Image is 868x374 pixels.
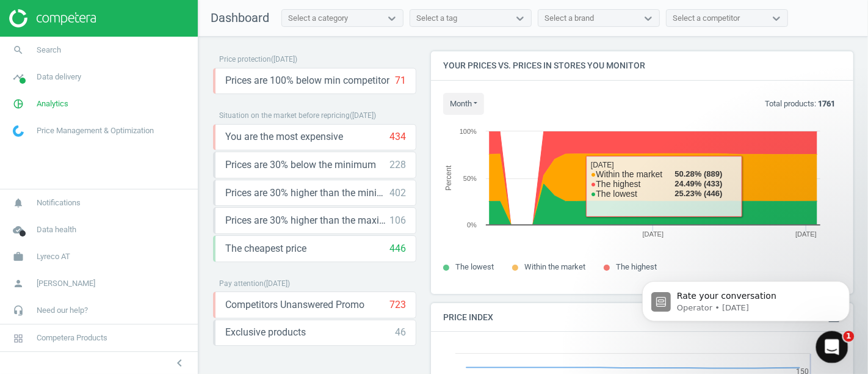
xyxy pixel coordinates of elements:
[7,245,30,268] i: work
[37,251,70,262] span: Lyreco AT
[7,299,30,322] i: headset_mic
[225,242,306,255] span: The cheapest price
[431,51,853,80] h4: Your prices vs. prices in stores you monitor
[795,230,817,238] tspan: [DATE]
[225,158,376,172] span: Prices are 30% below the minimum
[463,175,477,182] text: 50%
[818,99,835,108] b: 1761
[624,255,868,341] iframe: Intercom notifications message
[7,218,30,241] i: cloud_done
[37,278,95,289] span: [PERSON_NAME]
[164,355,195,371] button: chevron_left
[9,9,96,28] img: ajHJNr6hYgQAAAAASUVORK5CYII=
[37,224,76,235] span: Data health
[37,45,61,56] span: Search
[37,332,107,343] span: Competera Products
[467,221,477,229] text: 0%
[225,214,389,227] span: Prices are 30% higher than the maximal
[395,326,406,339] div: 46
[225,298,364,312] span: Competitors Unanswered Promo
[37,71,81,82] span: Data delivery
[211,10,269,25] span: Dashboard
[225,186,389,200] span: Prices are 30% higher than the minimum
[643,230,664,238] tspan: [DATE]
[455,262,494,271] span: The lowest
[389,298,406,312] div: 723
[37,197,81,208] span: Notifications
[264,279,290,288] span: ( [DATE] )
[524,262,585,271] span: Within the market
[431,303,853,332] h4: Price Index
[172,356,187,370] i: chevron_left
[7,92,30,116] i: pie_chart_outlined
[219,55,271,64] span: Price protection
[219,111,350,120] span: Situation on the market before repricing
[765,98,835,109] p: Total products:
[389,130,406,144] div: 434
[37,125,154,136] span: Price Management & Optimization
[389,186,406,200] div: 402
[395,74,406,87] div: 71
[844,331,855,342] span: 1
[616,262,657,271] span: The highest
[544,13,594,24] div: Select a brand
[225,74,389,87] span: Prices are 100% below min competitor
[443,93,484,115] button: month
[7,38,30,62] i: search
[37,305,88,316] span: Need our help?
[460,128,477,135] text: 100%
[416,13,457,24] div: Select a tag
[7,191,30,215] i: notifications
[389,158,406,172] div: 228
[389,214,406,227] div: 106
[288,13,348,24] div: Select a category
[219,279,264,288] span: Pay attention
[816,331,848,364] iframe: Intercom live chat
[225,130,343,144] span: You are the most expensive
[389,242,406,255] div: 446
[7,65,30,89] i: timeline
[350,111,376,120] span: ( [DATE] )
[7,272,30,295] i: person
[673,13,740,24] div: Select a competitor
[444,165,453,191] tspan: Percent
[13,125,24,137] img: wGWNvw8QSZomAAAAABJRU5ErkJggg==
[37,98,68,109] span: Analytics
[271,55,297,64] span: ( [DATE] )
[225,326,306,339] span: Exclusive products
